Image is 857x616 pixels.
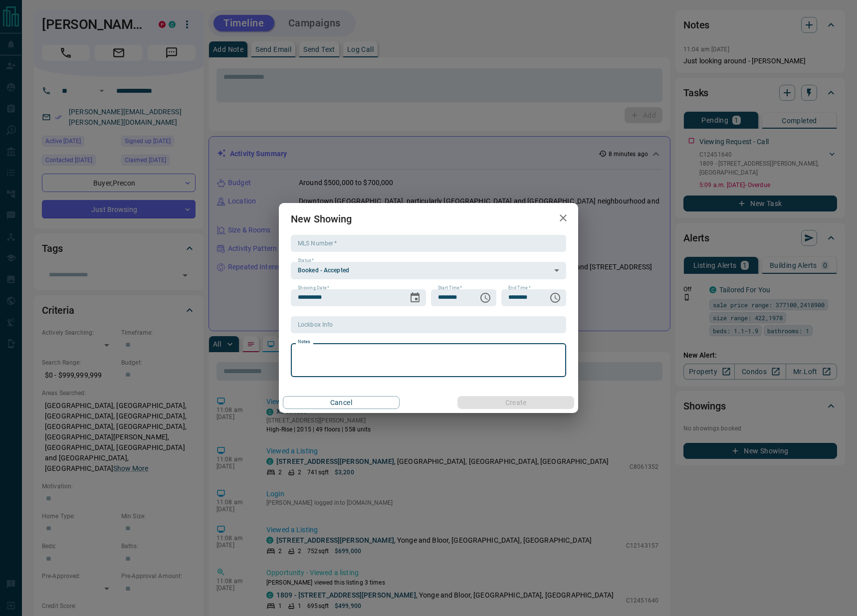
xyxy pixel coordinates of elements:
h2: New Showing [279,203,364,235]
label: Notes [298,339,310,345]
label: End Time [508,285,530,291]
button: Choose time, selected time is 7:00 PM [545,288,565,308]
button: Choose date, selected date is Oct 13, 2025 [405,288,425,308]
button: Choose time, selected time is 6:00 PM [475,288,495,308]
div: Booked - Accepted [291,262,566,279]
label: Showing Date [298,285,329,291]
label: Status [298,257,314,264]
label: Start Time [438,285,462,291]
button: Cancel [283,396,400,409]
